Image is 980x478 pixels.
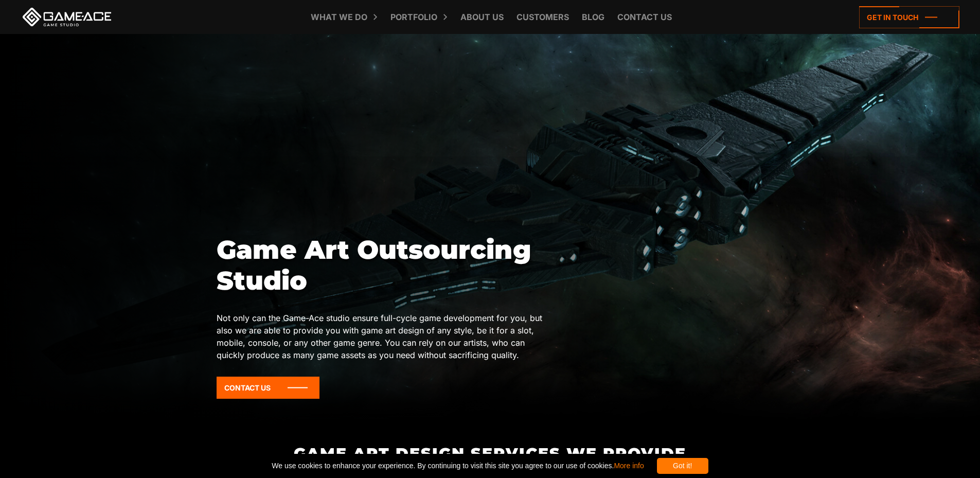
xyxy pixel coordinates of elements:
[217,377,319,399] a: Contact Us
[216,445,764,462] h2: Game Art Design Services We Provide
[657,458,708,474] div: Got it!
[859,6,959,28] a: Get in touch
[217,235,545,296] h1: Game Art Outsourcing Studio
[614,462,644,470] a: More info
[272,458,644,474] span: We use cookies to enhance your experience. By continuing to visit this site you agree to our use ...
[217,312,545,361] p: Not only can the Game-Ace studio ensure full-cycle game development for you, but also we are able...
